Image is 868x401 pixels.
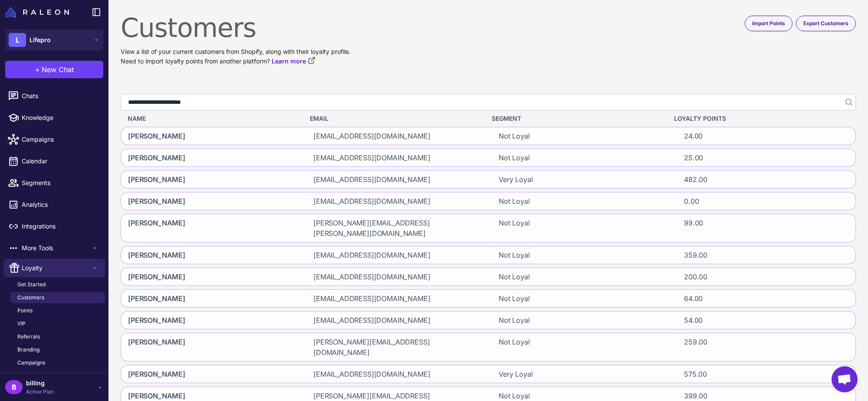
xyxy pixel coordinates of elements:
[684,293,703,304] span: 64.00
[499,131,530,141] span: Not Loyal
[3,130,105,149] a: Campaigns
[128,114,146,123] span: Name
[3,87,105,105] a: Chats
[313,218,478,239] span: [PERSON_NAME][EMAIL_ADDRESS][PERSON_NAME][DOMAIN_NAME]
[121,149,856,167] div: [PERSON_NAME][EMAIL_ADDRESS][DOMAIN_NAME]Not Loyal25.00
[128,337,185,358] span: [PERSON_NAME]
[17,294,44,302] span: Customers
[22,263,91,273] span: Loyalty
[121,214,856,242] div: [PERSON_NAME][PERSON_NAME][EMAIL_ADDRESS][PERSON_NAME][DOMAIN_NAME]Not Loyal99.00
[3,152,105,170] a: Calendar
[3,196,105,214] a: Analytics
[10,357,105,368] a: Campaigns
[803,20,848,27] span: Export Customers
[17,320,26,328] span: VIP
[17,281,46,288] span: Get Started
[3,174,105,192] a: Segments
[128,369,185,379] span: [PERSON_NAME]
[3,217,105,235] a: Integrations
[121,12,856,43] h1: Customers
[10,331,105,342] a: Referrals
[10,279,105,290] a: Get Started
[684,315,703,325] span: 54.00
[313,337,478,358] span: [PERSON_NAME][EMAIL_ADDRESS][DOMAIN_NAME]
[22,156,98,166] span: Calendar
[313,152,431,163] span: [EMAIL_ADDRESS][DOMAIN_NAME]
[26,388,54,396] span: Active Plan
[121,170,856,189] div: [PERSON_NAME][EMAIL_ADDRESS][DOMAIN_NAME]Very Loyal482.00
[22,113,98,123] span: Knowledge
[121,333,856,361] div: [PERSON_NAME][PERSON_NAME][EMAIL_ADDRESS][DOMAIN_NAME]Not Loyal259.00
[313,369,431,379] span: [EMAIL_ADDRESS][DOMAIN_NAME]
[121,56,856,66] p: Need to import loyalty points from another platform?
[128,315,185,325] span: [PERSON_NAME]
[313,272,431,282] span: [EMAIL_ADDRESS][DOMAIN_NAME]
[17,359,45,367] span: Campaigns
[684,337,707,358] span: 259.00
[492,114,521,123] span: Segment
[17,346,39,354] span: Branding
[313,250,431,260] span: [EMAIL_ADDRESS][DOMAIN_NAME]
[121,268,856,286] div: [PERSON_NAME][EMAIL_ADDRESS][DOMAIN_NAME]Not Loyal200.00
[17,372,40,380] span: Analytics
[499,369,533,379] span: Very Loyal
[121,127,856,145] div: [PERSON_NAME][EMAIL_ADDRESS][DOMAIN_NAME]Not Loyal24.00
[5,7,69,17] img: Raleon Logo
[128,174,185,185] span: [PERSON_NAME]
[684,152,703,163] span: 25.00
[121,311,856,329] div: [PERSON_NAME][EMAIL_ADDRESS][DOMAIN_NAME]Not Loyal54.00
[313,196,431,206] span: [EMAIL_ADDRESS][DOMAIN_NAME]
[128,272,185,282] span: [PERSON_NAME]
[684,272,707,282] span: 200.00
[128,131,185,141] span: [PERSON_NAME]
[128,250,185,260] span: [PERSON_NAME]
[499,337,530,358] span: Not Loyal
[832,366,858,392] a: Open chat
[5,380,23,394] div: B
[684,218,703,239] span: 99.00
[684,250,707,260] span: 359.00
[121,246,856,264] div: [PERSON_NAME][EMAIL_ADDRESS][DOMAIN_NAME]Not Loyal359.00
[272,56,316,66] a: Learn more
[22,243,91,253] span: More Tools
[10,344,105,355] a: Branding
[684,174,707,185] span: 482.00
[499,250,530,260] span: Not Loyal
[121,365,856,383] div: [PERSON_NAME][EMAIL_ADDRESS][DOMAIN_NAME]Very Loyal575.00
[22,222,98,231] span: Integrations
[5,61,103,78] button: +New Chat
[10,305,105,316] a: Points
[128,293,185,304] span: [PERSON_NAME]
[26,378,54,388] span: billing
[22,178,98,188] span: Segments
[10,318,105,329] a: VIP
[9,33,26,47] div: L
[684,131,703,141] span: 24.00
[128,218,185,239] span: [PERSON_NAME]
[121,192,856,210] div: [PERSON_NAME][EMAIL_ADDRESS][DOMAIN_NAME]Not Loyal0.00
[3,109,105,127] a: Knowledge
[684,369,707,379] span: 575.00
[10,370,105,381] a: Analytics
[499,272,530,282] span: Not Loyal
[22,135,98,144] span: Campaigns
[313,131,431,141] span: [EMAIL_ADDRESS][DOMAIN_NAME]
[313,174,431,185] span: [EMAIL_ADDRESS][DOMAIN_NAME]
[17,307,33,315] span: Points
[22,91,98,101] span: Chats
[35,64,40,75] span: +
[42,64,74,75] span: New Chat
[684,196,699,206] span: 0.00
[499,218,530,239] span: Not Loyal
[10,292,105,303] a: Customers
[499,315,530,325] span: Not Loyal
[5,30,103,50] button: LLifepro
[121,47,856,56] p: View a list of your current customers from Shopify, along with their loyalty profile.
[752,20,785,27] span: Import Points
[499,293,530,304] span: Not Loyal
[499,196,530,206] span: Not Loyal
[22,200,98,209] span: Analytics
[313,293,431,304] span: [EMAIL_ADDRESS][DOMAIN_NAME]
[128,196,185,206] span: [PERSON_NAME]
[128,152,185,163] span: [PERSON_NAME]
